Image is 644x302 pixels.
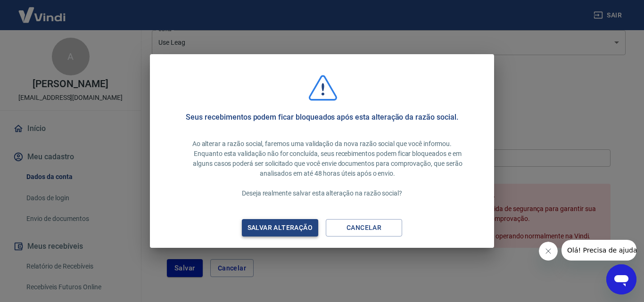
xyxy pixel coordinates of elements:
[236,222,324,234] div: Salvar alteração
[186,113,458,122] h5: Seus recebimentos podem ficar bloqueados após esta alteração da razão social.
[606,264,636,294] iframe: Botão para abrir a janela de mensagens
[6,7,79,14] span: Olá! Precisa de ajuda?
[561,240,636,261] iframe: Mensagem da empresa
[242,219,318,237] button: Salvar alteração
[539,242,558,261] iframe: Fechar mensagem
[182,139,462,198] p: Ao alterar a razão social, faremos uma validação da nova razão social que você informou. Enquanto...
[326,219,402,237] button: Cancelar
